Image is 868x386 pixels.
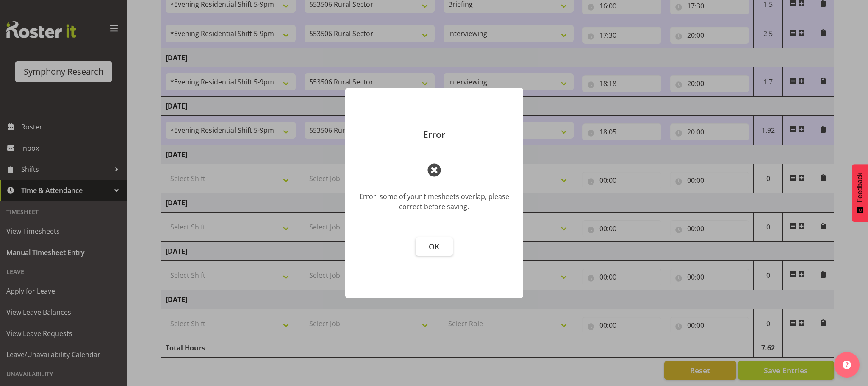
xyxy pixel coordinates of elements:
span: OK [429,241,439,252]
div: Error: some of your timesheets overlap, please correct before saving. [358,191,510,212]
button: Feedback - Show survey [852,164,868,222]
span: Feedback [856,173,864,202]
p: Error [354,130,515,139]
button: OK [416,237,453,256]
img: help-xxl-2.png [843,361,851,369]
